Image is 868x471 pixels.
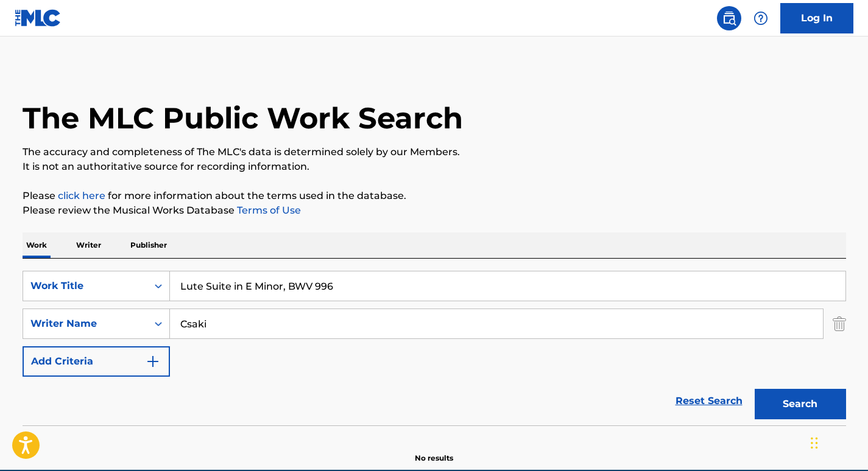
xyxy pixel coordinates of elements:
img: help [753,11,768,26]
img: search [722,11,736,26]
p: It is not an authoritative source for recording information. [23,159,846,174]
a: Public Search [717,6,741,30]
a: Reset Search [669,388,749,414]
p: Publisher [127,232,171,258]
img: Delete Criterion [833,309,846,339]
a: click here [58,190,105,201]
p: The accuracy and completeness of The MLC's data is determined solely by our Members. [23,145,846,159]
div: Help [749,6,773,30]
iframe: Chat Widget [807,413,868,471]
button: Add Criteria [23,346,170,377]
button: Search [755,389,846,419]
div: Writer Name [30,316,140,331]
p: No results [415,438,453,464]
div: Work Title [30,279,140,293]
img: MLC Logo [15,9,62,27]
div: Drag [811,425,818,461]
a: Terms of Use [235,204,301,216]
p: Writer [72,232,105,258]
p: Please for more information about the terms used in the database. [23,189,846,203]
h1: The MLC Public Work Search [23,100,463,136]
p: Work [23,232,51,258]
p: Please review the Musical Works Database [23,203,846,218]
a: Log In [780,3,853,33]
form: Search Form [23,271,846,425]
img: 9d2ae6d4665cec9f34b9.svg [146,354,160,369]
